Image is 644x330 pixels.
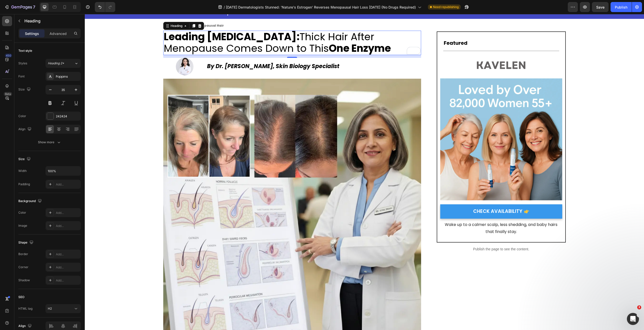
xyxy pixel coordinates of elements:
[18,138,81,147] button: Show more
[18,295,24,299] div: SEO
[355,190,477,205] a: CHECK AVAILABILITY
[18,223,27,228] div: Image
[596,5,605,9] span: Save
[433,5,459,9] span: Need republishing
[78,65,336,322] img: Alt Image
[355,64,477,186] img: Alt Image
[18,182,30,186] div: Padding
[46,166,80,175] input: Auto
[38,140,61,145] div: Show more
[388,194,437,201] p: CHECK AVAILABILITY
[95,2,115,12] div: Undo/Redo
[391,44,441,58] img: gempages_544581581541475457-945ea10c-21f9-4946-917b-484eededc7ed.png
[18,126,32,133] div: Align
[122,48,255,56] strong: By Dr. [PERSON_NAME], Skin Biology Specialist
[33,4,35,10] p: 7
[244,27,306,41] strong: One Enzyme
[360,208,473,221] span: Wake up to a calmer scalp, less shedding, and baby hairs that finally stay.
[50,31,67,36] p: Advanced
[359,25,383,32] strong: Featured
[46,304,81,313] button: H2
[18,74,25,79] div: Font
[627,313,639,325] iframe: Intercom live chat
[615,5,627,10] div: Publish
[18,114,26,118] div: Color
[56,252,79,257] div: Add...
[46,59,81,68] button: Heading 2*
[85,14,644,330] iframe: To enrich screen reader interactions, please activate Accessibility in Grammarly extension settings
[18,49,32,53] div: Text style
[224,5,225,10] span: /
[611,2,632,12] button: Publish
[56,182,79,187] div: Add...
[226,5,416,10] span: [DATE] Dermatologists Stunned: 'Nature's Estrogen' Reverses Menopausal Hair Loss [DATE] (No Drugs...
[85,10,99,14] div: Heading
[18,278,30,282] div: Shadow
[352,232,481,238] p: Publish the page to see the content.
[18,323,33,329] div: Align
[18,210,26,215] div: Color
[637,305,641,309] span: 3
[56,74,79,79] div: Poppins
[4,92,12,96] div: Beta
[56,211,79,215] div: Add...
[18,156,32,163] div: Size
[48,61,64,66] span: Heading 2*
[18,306,32,311] div: HTML tag
[48,307,52,310] span: H2
[24,18,79,24] p: Heading
[91,44,109,61] img: gempages_544581581541475457-e4ee748d-778e-4e68-810e-d9fa6511e880.webp
[18,198,43,205] div: Background
[18,61,27,66] div: Styles
[56,265,79,270] div: Add...
[18,86,32,93] div: Size
[25,31,39,36] p: Settings
[18,169,27,173] div: Width
[18,265,28,269] div: Corner
[56,224,79,228] div: Add...
[2,2,37,12] button: 7
[56,278,79,283] div: Add...
[5,54,12,58] div: 450
[592,2,609,12] button: Save
[56,114,79,119] div: 242424
[18,239,34,246] div: Shape
[18,252,28,256] div: Border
